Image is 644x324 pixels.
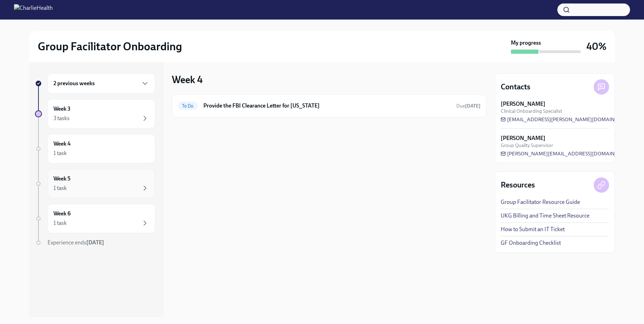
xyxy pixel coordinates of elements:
[586,40,607,53] h3: 40%
[456,103,480,109] span: Due
[48,239,104,246] span: Experience ends
[86,239,104,246] strong: [DATE]
[203,102,451,110] h6: Provide the FBI Clearance Letter for [US_STATE]
[511,39,541,47] strong: My progress
[53,210,71,218] h6: Week 6
[501,108,562,115] span: Clinical Onboarding Specialist
[501,212,589,220] a: UKG Billing and Time Sheet Resource
[178,103,198,109] span: To Do
[501,142,553,149] span: Group Quality Supervisor
[48,73,155,94] div: 2 previous weeks
[35,99,155,128] a: Week 33 tasks
[53,219,67,227] div: 1 task
[465,103,480,109] strong: [DATE]
[501,180,535,190] h4: Resources
[53,175,71,183] h6: Week 5
[53,149,67,157] div: 1 task
[35,169,155,198] a: Week 51 task
[501,100,545,108] strong: [PERSON_NAME]
[501,226,565,233] a: How to Submit an IT Ticket
[456,103,480,109] span: October 21st, 2025 09:00
[501,198,580,206] a: Group Facilitator Resource Guide
[501,150,634,157] a: [PERSON_NAME][EMAIL_ADDRESS][DOMAIN_NAME]
[53,105,71,113] h6: Week 3
[501,239,561,247] a: GF Onboarding Checklist
[501,82,530,92] h4: Contacts
[35,204,155,233] a: Week 61 task
[501,134,545,142] strong: [PERSON_NAME]
[53,115,70,122] div: 3 tasks
[53,184,67,192] div: 1 task
[178,100,480,111] a: To DoProvide the FBI Clearance Letter for [US_STATE]Due[DATE]
[38,39,182,53] h2: Group Facilitator Onboarding
[14,4,53,15] img: CharlieHealth
[53,80,95,87] h6: 2 previous weeks
[501,116,634,123] a: [EMAIL_ADDRESS][PERSON_NAME][DOMAIN_NAME]
[35,134,155,163] a: Week 41 task
[53,140,71,148] h6: Week 4
[172,73,203,86] h3: Week 4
